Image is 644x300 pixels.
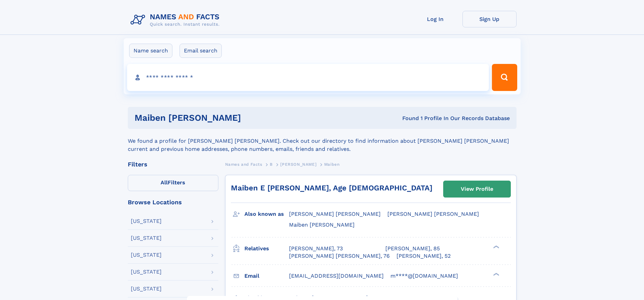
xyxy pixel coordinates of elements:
h3: Email [244,270,289,282]
a: [PERSON_NAME], 85 [385,245,440,252]
img: Logo Names and Facts [128,11,225,29]
span: B [270,162,273,167]
div: View Profile [461,181,493,197]
div: ❯ [492,272,500,276]
a: [PERSON_NAME] [280,160,316,168]
span: Maiben [PERSON_NAME] [289,222,355,228]
div: [US_STATE] [131,252,162,258]
div: Found 1 Profile In Our Records Database [321,115,510,122]
div: [US_STATE] [131,218,162,224]
div: Browse Locations [128,199,218,205]
span: [PERSON_NAME] [PERSON_NAME] [387,211,479,217]
input: search input [127,64,489,91]
a: View Profile [444,181,510,197]
a: [PERSON_NAME], 52 [397,252,451,260]
h3: Also known as [244,208,289,220]
div: [US_STATE] [131,235,162,241]
span: [EMAIL_ADDRESS][DOMAIN_NAME] [289,273,384,279]
div: [US_STATE] [131,269,162,275]
a: [PERSON_NAME], 73 [289,245,343,252]
span: All [161,179,168,186]
a: Log In [408,11,462,27]
a: Maiben E [PERSON_NAME], Age [DEMOGRAPHIC_DATA] [231,184,432,192]
label: Filters [128,175,218,191]
label: Name search [129,44,172,58]
h1: Maiben [PERSON_NAME] [135,114,322,122]
label: Email search [180,44,222,58]
a: Sign Up [462,11,517,27]
div: ❯ [492,245,500,249]
a: [PERSON_NAME] [PERSON_NAME], 76 [289,252,390,260]
button: Search Button [492,64,517,91]
h3: Relatives [244,243,289,254]
a: B [270,160,273,168]
a: Names and Facts [225,160,262,168]
span: Maiben [324,162,340,167]
span: [PERSON_NAME] [PERSON_NAME] [289,211,381,217]
div: We found a profile for [PERSON_NAME] [PERSON_NAME]. Check out our directory to find information a... [128,129,517,153]
div: Filters [128,161,218,167]
div: [US_STATE] [131,286,162,292]
span: [PERSON_NAME] [280,162,316,167]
